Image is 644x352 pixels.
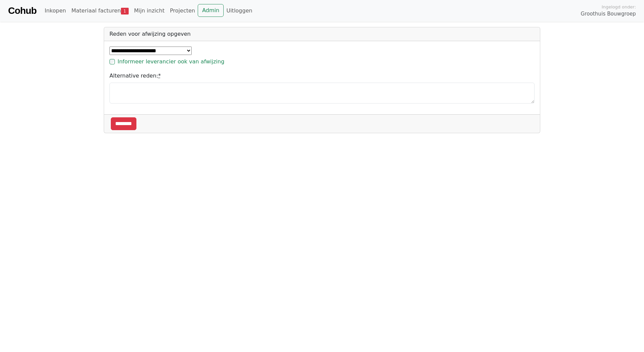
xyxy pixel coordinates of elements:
[8,3,36,19] a: Cohub
[167,4,198,18] a: Projecten
[69,4,131,18] a: Materiaal facturen1
[131,4,167,18] a: Mijn inzicht
[602,4,636,10] span: Ingelogd onder:
[224,4,255,18] a: Uitloggen
[104,27,540,41] div: Reden voor afwijzing opgeven
[118,58,224,66] label: Informeer leverancier ook van afwijzing
[581,10,636,18] span: Groothuis Bouwgroep
[121,8,129,14] span: 1
[198,4,224,17] a: Admin
[109,72,161,80] label: Alternative reden:
[42,4,68,18] a: Inkopen
[158,72,161,79] abbr: required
